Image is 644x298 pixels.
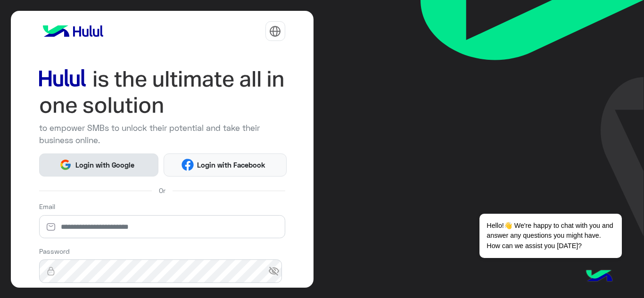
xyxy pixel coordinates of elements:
[39,122,285,146] p: to empower SMBs to unlock their potential and take their business online.
[39,66,285,119] img: hululLoginTitle_EN.svg
[230,286,285,296] a: Forgot Password?
[39,201,55,211] label: Email
[269,25,281,37] img: tab
[194,160,269,170] span: Login with Facebook
[59,159,72,171] img: Google
[72,160,138,170] span: Login with Google
[39,222,63,232] img: email
[39,153,159,177] button: Login with Google
[583,260,616,293] img: hulul-logo.png
[39,266,63,276] img: lock
[39,246,70,256] label: Password
[159,185,165,195] span: Or
[182,159,194,171] img: Facebook
[39,22,107,40] img: logo
[164,153,287,177] button: Login with Facebook
[479,214,621,258] span: Hello!👋 We're happy to chat with you and answer any questions you might have. How can we assist y...
[268,263,285,280] span: visibility_off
